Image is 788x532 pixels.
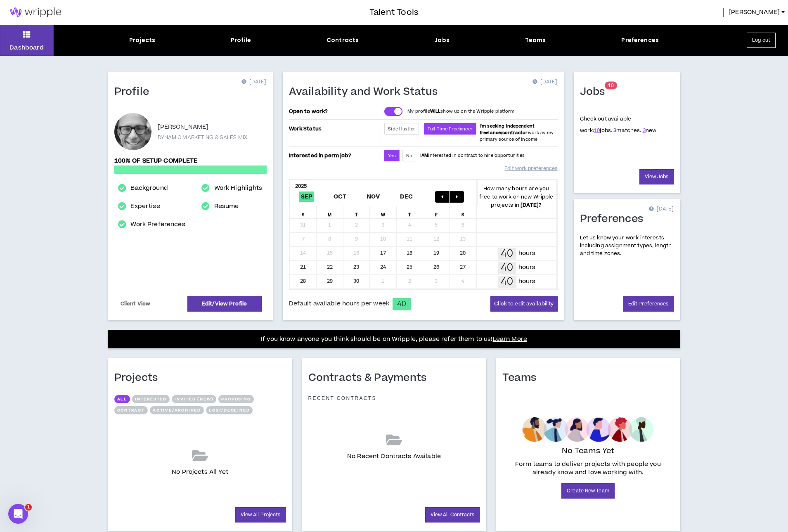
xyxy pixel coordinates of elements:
h1: Jobs [580,85,611,99]
p: If you know anyone you think should be on Wripple, please refer them to us! [261,334,527,344]
button: Active/Archived [150,406,204,414]
a: 3 [613,127,616,134]
span: Default available hours per week [289,299,389,308]
p: Check out available work: [580,115,657,134]
a: Edit work preferences [504,161,557,176]
p: I interested in contract to hire opportunities [420,152,525,159]
a: Resume [214,201,239,211]
p: hours [518,249,536,258]
p: Form teams to deliver projects with people you already know and love working with. [506,460,671,477]
span: [PERSON_NAME] [729,8,780,17]
span: new [643,127,657,134]
div: Teams [525,36,546,45]
a: View All Contracts [425,507,480,523]
span: No [406,153,412,159]
p: Recent Contracts [308,395,377,402]
p: No Recent Contracts Available [347,452,441,461]
b: [DATE] ? [521,201,542,209]
p: [DATE] [241,78,266,86]
p: [PERSON_NAME] [158,122,209,132]
button: Interested [132,395,170,403]
span: Oct [332,192,348,202]
p: [DATE] [532,78,557,86]
b: 2025 [295,182,307,190]
span: matches. [613,127,641,134]
img: empty [522,417,654,442]
p: DYNAMIC MARKETING & SALES MIX [158,134,247,141]
div: F [423,206,450,218]
strong: AM [421,152,428,158]
a: View Jobs [639,169,674,184]
h3: Talent Tools [369,6,419,19]
span: work as my primary source of income [480,123,554,142]
h1: Availability and Work Status [289,85,444,99]
div: Jobs [434,36,450,45]
span: 0 [611,82,614,89]
div: S [290,206,317,218]
button: Invited (new) [172,395,216,403]
button: Click to edit availability [490,296,557,312]
p: Let us know your work interests including assignment types, length and time zones. [580,234,674,258]
h1: Teams [502,371,543,385]
div: S [450,206,477,218]
div: W [370,206,397,218]
div: Contracts [327,36,359,45]
b: I'm seeking independent freelance/contractor [480,123,535,136]
div: Profile [231,36,251,45]
p: Dashboard [9,43,44,52]
div: T [343,206,370,218]
span: 1 [608,82,611,89]
a: Work Highlights [214,183,263,193]
button: Proposing [218,395,253,403]
button: Lost/Declined [206,406,253,414]
a: Expertise [130,201,160,211]
button: All [114,395,130,403]
p: Interested in perm job? [289,150,378,161]
h1: Profile [114,85,156,99]
a: Create New Team [561,483,615,499]
p: Open to work? [289,108,378,115]
span: Yes [388,153,395,159]
div: T [397,206,424,218]
p: [DATE] [649,205,674,213]
p: hours [518,277,536,286]
button: Contract [114,406,148,414]
span: jobs. [594,127,612,134]
h1: Projects [114,371,164,385]
a: 10 [594,127,600,134]
h1: Preferences [580,213,650,226]
span: Side Hustler [388,126,415,132]
p: No Teams Yet [562,445,615,457]
h1: Contracts & Payments [308,371,433,385]
div: Projects [129,36,155,45]
a: Learn More [493,335,527,343]
span: Nov [365,192,382,202]
a: Edit Preferences [623,296,674,312]
sup: 10 [605,82,617,90]
p: hours [518,263,536,272]
p: My profile show up on the Wripple platform [407,108,514,115]
div: Preferences [621,36,659,45]
a: Background [130,183,168,193]
div: Brian S. [114,113,151,150]
strong: WILL [430,108,441,114]
a: Client View [119,297,152,311]
span: 1 [25,504,32,511]
p: No Projects All Yet [172,468,228,477]
iframe: Intercom live chat [8,504,28,524]
div: M [317,206,343,218]
a: 3 [643,127,646,134]
a: Work Preferences [130,220,185,229]
p: Work Status [289,123,378,135]
p: 100% of setup complete [114,156,267,166]
p: How many hours are you free to work on new Wripple projects in [476,184,556,209]
a: View All Projects [235,507,286,523]
span: Sep [299,192,315,202]
button: Log out [747,33,776,48]
a: Edit/View Profile [187,296,262,312]
span: Dec [398,192,415,202]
